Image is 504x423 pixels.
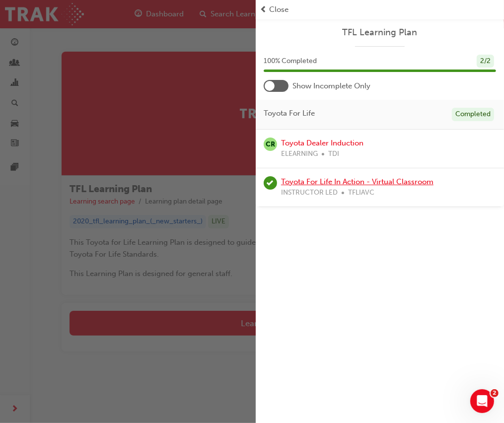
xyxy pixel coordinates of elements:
[260,4,500,15] button: prev-iconClose
[281,187,338,199] span: INSTRUCTOR LED
[328,148,339,160] span: TDI
[281,148,318,160] span: ELEARNING
[264,56,317,67] span: 100 % Completed
[269,4,288,15] span: Close
[264,108,315,119] span: Toyota For Life
[281,139,363,147] a: Toyota Dealer Induction
[491,389,499,397] span: 2
[470,389,494,413] iframe: Intercom live chat
[292,80,370,92] span: Show Incomplete Only
[264,138,277,151] span: null-icon
[264,27,496,38] a: TFL Learning Plan
[477,55,494,68] div: 2 / 2
[260,4,267,15] span: prev-icon
[281,177,433,186] a: Toyota For Life In Action - Virtual Classroom
[348,187,374,199] span: TFLIAVC
[452,108,494,121] div: Completed
[264,176,277,190] span: learningRecordVerb_ATTEND-icon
